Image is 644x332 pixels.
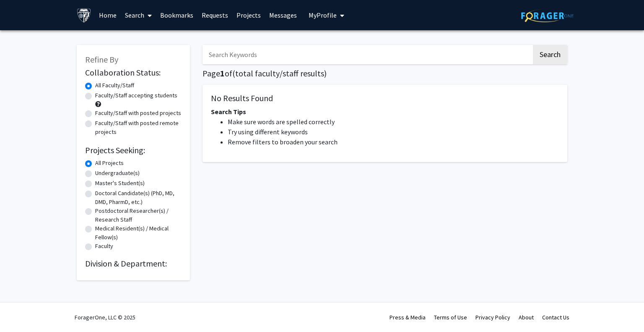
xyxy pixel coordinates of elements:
[521,9,574,22] img: ForagerOne Logo
[75,303,135,332] div: ForagerOne, LLC © 2025
[434,314,467,321] a: Terms of Use
[85,68,182,78] h2: Collaboration Status:
[95,159,124,167] label: All Projects
[95,119,182,136] label: Faculty/Staff with posted remote projects
[220,68,225,78] span: 1
[95,91,177,100] label: Faculty/Staff accepting students
[121,0,156,30] a: Search
[390,314,426,321] a: Press & Media
[228,127,559,137] li: Try using different keywords
[77,8,91,23] img: Johns Hopkins University Logo
[519,314,534,321] a: About
[265,0,301,30] a: Messages
[211,93,559,103] h5: No Results Found
[211,107,246,116] span: Search Tips
[197,0,232,30] a: Requests
[203,68,567,78] h1: Page of ( total faculty/staff results)
[85,54,118,65] span: Refine By
[232,0,265,30] a: Projects
[95,169,140,178] label: Undergraduate(s)
[203,170,567,190] nav: Page navigation
[85,259,182,269] h2: Division & Department:
[95,189,182,207] label: Doctoral Candidate(s) (PhD, MD, DMD, PharmD, etc.)
[95,109,181,118] label: Faculty/Staff with posted projects
[95,179,145,188] label: Master's Student(s)
[95,0,121,30] a: Home
[203,45,532,64] input: Search Keywords
[95,81,134,90] label: All Faculty/Staff
[228,117,559,127] li: Make sure words are spelled correctly
[85,145,182,155] h2: Projects Seeking:
[95,224,182,242] label: Medical Resident(s) / Medical Fellow(s)
[533,45,567,64] button: Search
[95,207,182,224] label: Postdoctoral Researcher(s) / Research Staff
[95,242,113,251] label: Faculty
[309,11,337,19] span: My Profile
[542,314,569,321] a: Contact Us
[475,314,510,321] a: Privacy Policy
[228,137,559,147] li: Remove filters to broaden your search
[156,0,197,30] a: Bookmarks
